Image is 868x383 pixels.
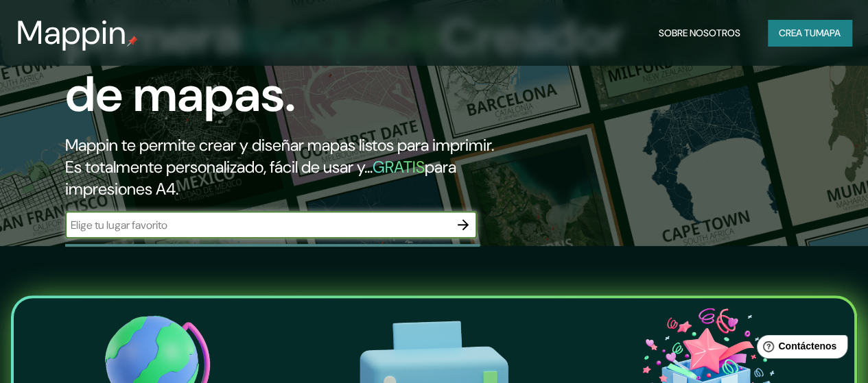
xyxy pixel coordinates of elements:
img: pin de mapeo [127,36,138,47]
font: mapa [816,27,841,39]
button: Sobre nosotros [653,20,746,46]
font: Mappin [16,11,127,54]
input: Elige tu lugar favorito [65,217,449,233]
iframe: Lanzador de widgets de ayuda [746,330,853,368]
font: Sobre nosotros [659,27,740,39]
button: Crea tumapa [768,20,852,46]
font: para impresiones A4. [65,156,456,199]
font: Crea tu [779,27,816,39]
font: Mappin te permite crear y diseñar mapas listos para imprimir. [65,134,494,156]
font: Es totalmente personalizado, fácil de usar y... [65,156,373,177]
font: GRATIS [373,156,425,177]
